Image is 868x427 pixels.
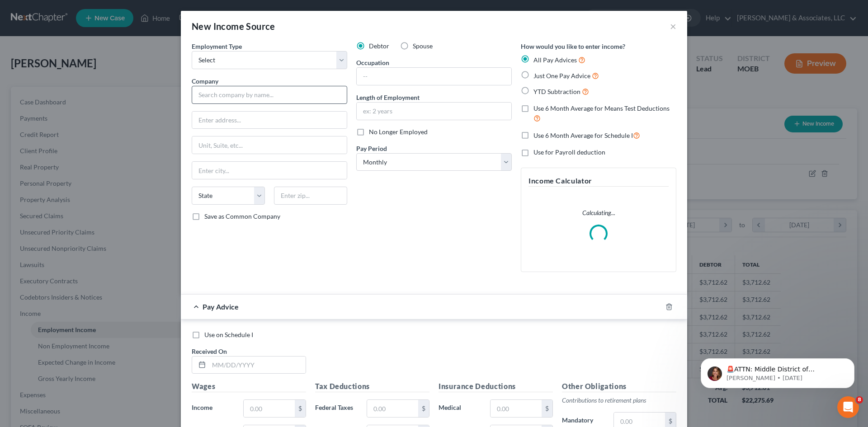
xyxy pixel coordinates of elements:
[439,381,553,392] h5: Insurance Deductions
[356,145,387,152] span: Pay Period
[274,187,347,205] input: Enter zip...
[528,208,669,217] p: Calculating...
[418,400,429,417] div: $
[413,42,433,50] span: Spouse
[369,128,428,136] span: No Longer Employed
[533,56,577,64] span: All Pay Advices
[192,20,275,33] div: New Income Source
[369,42,389,50] span: Debtor
[533,88,580,95] span: YTD Subtraction
[244,400,295,417] input: 0.00
[192,86,347,104] input: Search company by name...
[856,396,863,404] span: 8
[521,42,625,51] label: How would you like to enter income?
[357,103,511,120] input: ex: 2 years
[837,396,859,418] iframe: Intercom live chat
[192,162,347,179] input: Enter city...
[192,404,212,411] span: Income
[528,175,669,187] h5: Income Calculator
[204,212,280,220] span: Save as Common Company
[357,68,511,85] input: --
[356,93,420,102] label: Length of Employment
[311,399,362,418] label: Federal Taxes
[192,381,306,392] h5: Wages
[192,136,347,154] input: Unit, Suite, etc...
[533,148,605,156] span: Use for Payroll deduction
[562,381,676,392] h5: Other Obligations
[356,58,389,67] label: Occupation
[367,400,418,417] input: 0.00
[687,339,868,403] iframe: Intercom notifications message
[192,77,218,85] span: Company
[203,302,239,311] span: Pay Advice
[533,131,633,139] span: Use 6 Month Average for Schedule I
[562,396,676,405] p: Contributions to retirement plans
[491,400,542,417] input: 0.00
[533,72,590,80] span: Just One Pay Advice
[295,400,306,417] div: $
[192,112,347,129] input: Enter address...
[542,400,552,417] div: $
[192,42,242,50] span: Employment Type
[209,357,306,374] input: MM/DD/YYYY
[434,399,486,418] label: Medical
[192,347,227,355] span: Received On
[670,21,676,32] button: ×
[204,331,253,338] span: Use on Schedule I
[315,381,429,392] h5: Tax Deductions
[533,104,670,112] span: Use 6 Month Average for Means Test Deductions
